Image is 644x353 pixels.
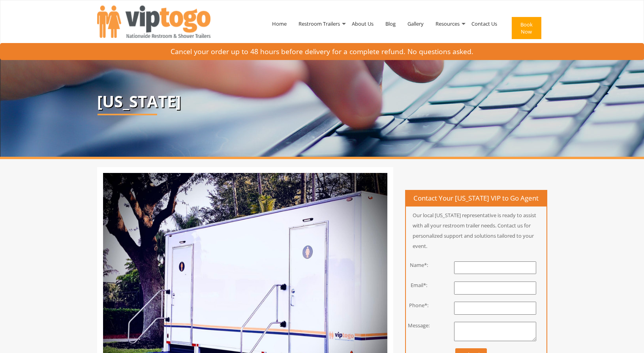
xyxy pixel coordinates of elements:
a: Contact Us [466,3,503,44]
p: Our local [US_STATE] representative is ready to assist with all your restroom trailer needs. Cont... [406,210,546,251]
p: [US_STATE] [97,93,547,110]
img: VIPTOGO [97,6,210,38]
div: Phone*: [400,302,438,309]
div: Name*: [400,261,438,269]
a: Gallery [402,3,430,44]
a: Book Now [503,3,547,56]
div: Message: [400,322,438,329]
div: Email*: [400,282,438,289]
button: Book Now [512,17,541,39]
h4: Contact Your [US_STATE] VIP to Go Agent [406,191,546,207]
a: Restroom Trailers [293,3,346,44]
a: Home [266,3,293,44]
a: Resources [430,3,466,44]
a: Blog [379,3,402,44]
a: About Us [346,3,379,44]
